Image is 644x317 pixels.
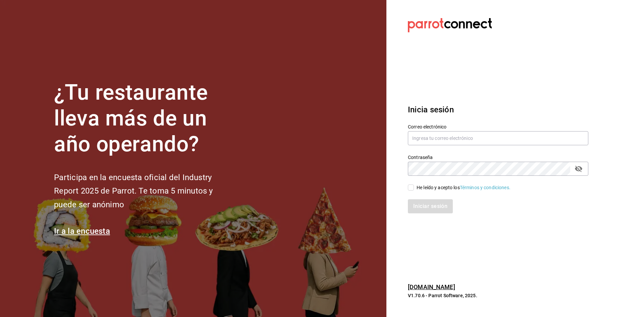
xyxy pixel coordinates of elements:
[408,131,588,145] input: Ingresa tu correo electrónico
[460,185,511,190] a: Términos y condiciones.
[408,283,455,290] a: [DOMAIN_NAME]
[54,171,235,212] h2: Participa en la encuesta oficial del Industry Report 2025 de Parrot. Te toma 5 minutos y puede se...
[408,292,588,299] p: V1.70.6 - Parrot Software, 2025.
[408,155,588,160] label: Contraseña
[573,163,584,174] button: passwordField
[54,80,235,157] h1: ¿Tu restaurante lleva más de un año operando?
[54,226,110,236] a: Ir a la encuesta
[408,124,588,129] label: Correo electrónico
[417,184,511,191] div: He leído y acepto los
[408,104,588,116] h3: Inicia sesión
